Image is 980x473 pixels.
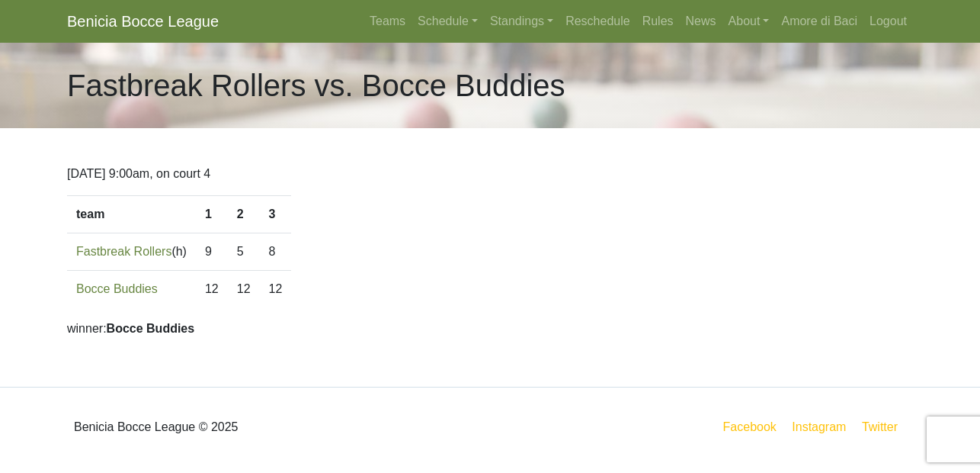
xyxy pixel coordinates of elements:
[196,271,228,308] td: 12
[67,165,913,183] p: [DATE] 9:00am, on court 4
[559,6,636,37] a: Reschedule
[76,282,158,295] a: Bocce Buddies
[260,271,292,308] td: 12
[67,233,196,271] td: (h)
[260,196,292,233] th: 3
[722,6,776,37] a: About
[228,271,260,308] td: 12
[67,67,565,104] h1: Fastbreak Rollers vs. Bocce Buddies
[67,320,913,338] p: winner:
[196,233,228,271] td: 9
[363,6,412,37] a: Teams
[228,196,260,233] th: 2
[789,417,849,436] a: Instagram
[76,245,171,258] a: Fastbreak Rollers
[484,6,559,37] a: Standings
[56,400,490,455] div: Benicia Bocce League © 2025
[412,6,484,37] a: Schedule
[260,233,292,271] td: 8
[720,417,780,436] a: Facebook
[775,6,863,37] a: Amore di Baci
[107,322,195,335] strong: Bocce Buddies
[859,417,910,436] a: Twitter
[636,6,680,37] a: Rules
[67,6,219,37] a: Benicia Bocce League
[196,196,228,233] th: 1
[67,196,196,233] th: team
[680,6,722,37] a: News
[228,233,260,271] td: 5
[863,6,913,37] a: Logout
